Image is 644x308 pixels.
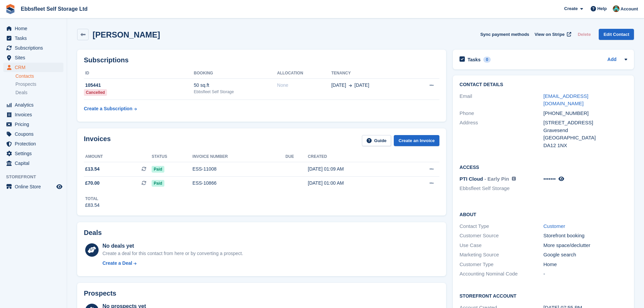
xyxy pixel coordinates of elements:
span: £13.54 [85,166,100,173]
div: Accounting Nominal Code [460,270,543,278]
a: menu [3,53,63,62]
a: Add [607,56,616,64]
button: Delete [575,29,593,40]
div: 50 sq.ft [194,82,277,89]
span: Account [621,6,638,12]
div: [PHONE_NUMBER] [543,110,627,117]
a: Prospects [15,81,63,88]
span: View on Stripe [535,31,565,38]
div: Create a deal for this contact from here or by converting a prospect. [102,250,243,257]
a: menu [3,159,63,168]
div: Customer Type [460,261,543,268]
h2: Access [460,164,627,170]
div: [GEOGRAPHIC_DATA] [543,134,627,142]
span: Paid [152,180,164,187]
a: menu [3,149,63,158]
th: Invoice number [193,151,285,162]
span: Sites [15,53,55,62]
th: Amount [84,151,152,162]
span: Prospects [15,81,36,87]
div: [DATE] 01:09 AM [308,166,402,173]
h2: Tasks [468,57,481,63]
div: No deals yet [102,242,243,250]
a: menu [3,182,63,191]
a: menu [3,100,63,110]
a: menu [3,129,63,139]
a: menu [3,43,63,53]
div: Total [85,196,100,202]
div: ESS-11008 [193,166,285,173]
a: Guide [362,135,391,146]
span: Pricing [15,120,55,129]
div: More space/declutter [543,242,627,249]
img: stora-icon-8386f47178a22dfd0bd8f6a31ec36ba5ce8667c1dd55bd0f319d3a0aa187defe.svg [5,4,15,14]
span: [DATE] [331,82,346,89]
th: Tenancy [331,68,410,79]
div: Contact Type [460,223,543,230]
a: menu [3,24,63,33]
span: Coupons [15,129,55,139]
a: Ebbsfleet Self Storage Ltd [18,3,90,14]
span: Analytics [15,100,55,110]
button: Sync payment methods [480,29,529,40]
div: Phone [460,110,543,117]
div: Create a Subscription [84,105,132,112]
a: Deals [15,89,63,96]
a: Create a Deal [102,260,243,267]
h2: Invoices [84,135,111,146]
span: PTI Cloud [460,176,483,182]
span: Storefront [6,174,67,180]
a: [EMAIL_ADDRESS][DOMAIN_NAME] [543,93,588,107]
div: Address [460,119,543,149]
span: - Early Pin [484,176,509,182]
th: Booking [194,68,277,79]
h2: Storefront Account [460,292,627,299]
h2: Deals [84,229,102,237]
a: menu [3,139,63,148]
span: Paid [152,166,164,173]
img: George Spring [613,5,620,12]
div: Gravesend [543,127,627,134]
a: menu [3,110,63,119]
div: Use Case [460,242,543,249]
div: Home [543,261,627,268]
h2: About [460,211,627,218]
th: ID [84,68,194,79]
span: Settings [15,149,55,158]
h2: Prospects [84,290,116,297]
a: menu [3,120,63,129]
a: Edit Contact [599,29,634,40]
div: Marketing Source [460,251,543,259]
span: Online Store [15,182,55,191]
span: Protection [15,139,55,148]
span: [DATE] [355,82,369,89]
div: £83.54 [85,202,100,209]
span: Invoices [15,110,55,119]
h2: Contact Details [460,82,627,87]
div: Create a Deal [102,260,132,267]
span: Create [564,5,578,12]
div: Email [460,93,543,108]
div: Ebbsfleet Self Storage [194,89,277,95]
div: DA12 1NX [543,142,627,149]
span: Deals [15,89,28,96]
a: menu [3,34,63,43]
div: Customer Source [460,232,543,240]
a: Contacts [15,73,63,79]
div: [DATE] 01:00 AM [308,180,402,187]
h2: [PERSON_NAME] [93,30,160,39]
span: Subscriptions [15,43,55,53]
div: None [277,82,331,89]
th: Due [285,151,308,162]
th: Status [152,151,193,162]
a: Preview store [55,183,63,191]
img: icon-info-grey-7440780725fd019a000dd9b08b2336e03edf1995a4989e88bcd33f0948082b44.svg [512,177,516,181]
li: Ebbsfleet Self Storage [460,185,543,192]
th: Created [308,151,402,162]
a: Customer [543,223,565,229]
span: Home [15,24,55,33]
span: Help [597,5,607,12]
span: Capital [15,159,55,168]
div: Storefront booking [543,232,627,240]
a: Create a Subscription [84,103,137,115]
